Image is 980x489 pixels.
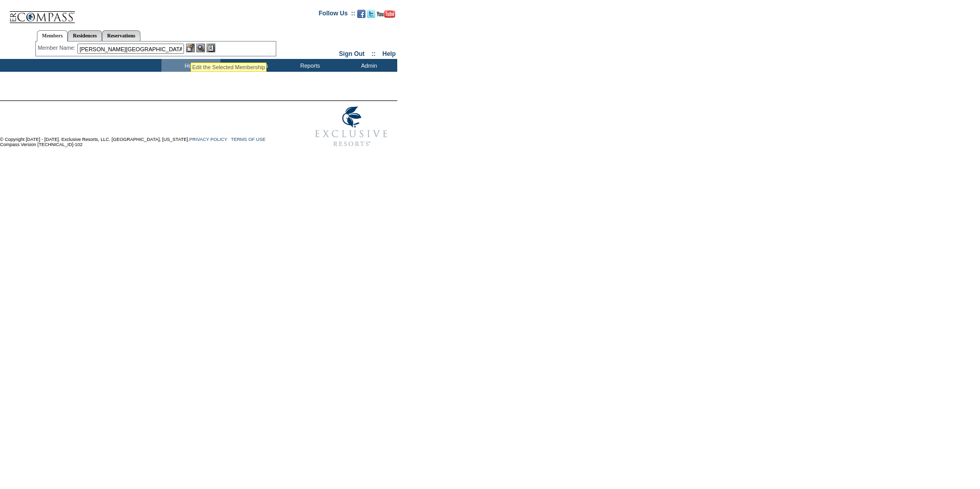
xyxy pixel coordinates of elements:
a: TERMS OF USE [231,137,266,142]
div: Member Name: [38,44,77,52]
a: Reservations [102,30,140,41]
td: Reports [279,59,338,72]
a: Sign Out [339,50,364,57]
img: Compass Home [9,3,75,24]
a: Become our fan on Facebook [357,13,365,19]
a: Subscribe to our YouTube Channel [377,13,395,19]
img: Become our fan on Facebook [357,10,365,18]
img: b_edit.gif [186,44,195,52]
img: Subscribe to our YouTube Channel [377,10,395,18]
img: Reservations [207,44,215,52]
img: Follow us on Twitter [367,10,375,18]
td: Admin [338,59,397,72]
td: Memberships [220,59,279,72]
img: Exclusive Resorts [305,101,397,152]
a: Help [382,50,396,57]
span: :: [372,50,376,57]
td: Home [161,59,220,72]
img: View [196,44,205,52]
a: Residences [68,30,102,41]
div: Edit the Selected Membership [192,64,265,70]
td: Follow Us :: [319,9,355,21]
a: Follow us on Twitter [367,13,375,19]
a: Members [37,30,68,42]
a: PRIVACY POLICY [189,137,227,142]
